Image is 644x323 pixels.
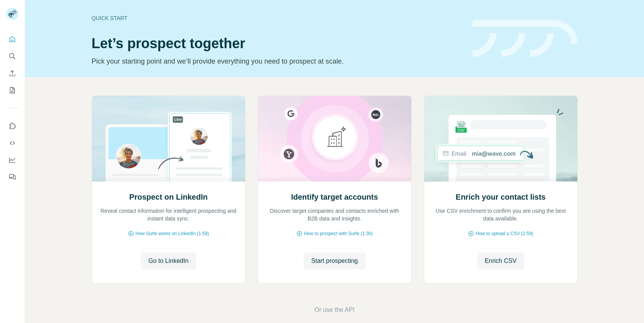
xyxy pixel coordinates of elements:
[92,36,463,51] h1: Let’s prospect together
[141,252,196,269] button: Go to LinkedIn
[485,256,517,266] span: Enrich CSV
[476,230,533,237] span: How to upload a CSV (2:59)
[6,170,18,184] button: Feedback
[472,20,578,57] img: banner
[92,14,463,22] div: Quick start
[304,230,373,237] span: How to prospect with Surfe (1:30)
[148,256,188,266] span: Go to LinkedIn
[314,305,355,315] button: Or use the API
[266,207,404,222] p: Discover target companies and contacts enriched with B2B data and insights.
[6,66,18,80] button: Enrich CSV
[304,252,366,269] button: Start prospecting
[136,230,209,237] span: How Surfe works on LinkedIn (1:58)
[477,252,525,269] button: Enrich CSV
[100,207,237,222] p: Reveal contact information for intelligent prospecting and instant data sync.
[432,207,570,222] p: Use CSV enrichment to confirm you are using the best data available.
[6,119,18,133] button: Use Surfe on LinkedIn
[424,96,578,182] img: Enrich your contact lists
[129,192,207,202] h2: Prospect on LinkedIn
[92,96,245,182] img: Prospect on LinkedIn
[6,153,18,167] button: Dashboard
[6,49,18,63] button: Search
[291,192,378,202] h2: Identify target accounts
[258,96,412,182] img: Identify target accounts
[92,56,463,67] p: Pick your starting point and we’ll provide everything you need to prospect at scale.
[6,32,18,46] button: Quick start
[6,83,18,97] button: My lists
[311,256,358,266] span: Start prospecting
[456,192,545,202] h2: Enrich your contact lists
[6,136,18,150] button: Use Surfe API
